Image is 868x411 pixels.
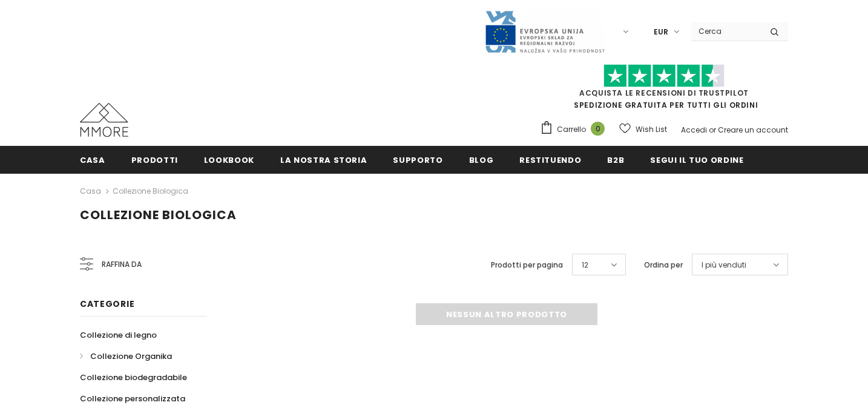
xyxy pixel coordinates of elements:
a: Wish List [619,119,667,140]
label: Ordina per [644,259,683,271]
a: Javni Razpis [484,26,605,36]
span: Prodotti [131,154,178,166]
a: Segui il tuo ordine [650,146,743,173]
label: Prodotti per pagina [491,259,563,271]
span: Collezione personalizzata [80,393,185,404]
span: Lookbook [204,154,254,166]
span: Blog [469,154,494,166]
span: Collezione biologica [80,206,237,223]
a: Lookbook [204,146,254,173]
a: Collezione biologica [113,186,188,196]
span: supporto [393,154,442,166]
span: Categorie [80,298,134,310]
span: Casa [80,154,105,166]
img: Javni Razpis [484,10,605,54]
span: Restituendo [519,154,581,166]
a: Carrello 0 [540,120,611,139]
a: La nostra storia [280,146,367,173]
a: Casa [80,146,105,173]
span: Carrello [557,123,586,136]
span: La nostra storia [280,154,367,166]
a: Creare un account [718,125,788,135]
a: supporto [393,146,442,173]
a: Prodotti [131,146,178,173]
a: Collezione di legno [80,324,157,346]
span: SPEDIZIONE GRATUITA PER TUTTI GLI ORDINI [540,70,788,110]
a: Acquista le recensioni di TrustPilot [579,88,749,98]
img: Fidati di Pilot Stars [603,64,725,88]
span: Collezione di legno [80,329,157,341]
span: Collezione biodegradabile [80,372,187,383]
a: Collezione personalizzata [80,388,185,409]
span: Segui il tuo ordine [650,154,743,166]
span: Wish List [636,123,667,136]
span: EUR [654,26,668,38]
a: Collezione biodegradabile [80,367,187,388]
span: I più venduti [702,259,746,271]
a: Accedi [681,125,707,135]
span: 12 [582,259,588,271]
img: Casi MMORE [80,103,128,137]
a: Collezione Organika [80,346,172,367]
a: Restituendo [519,146,581,173]
a: Casa [80,184,101,199]
span: B2B [607,154,624,166]
span: Raffina da [102,258,142,271]
span: 0 [591,122,605,136]
a: B2B [607,146,624,173]
a: Blog [469,146,494,173]
input: Search Site [691,22,761,40]
span: or [709,125,716,135]
span: Collezione Organika [90,350,172,362]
